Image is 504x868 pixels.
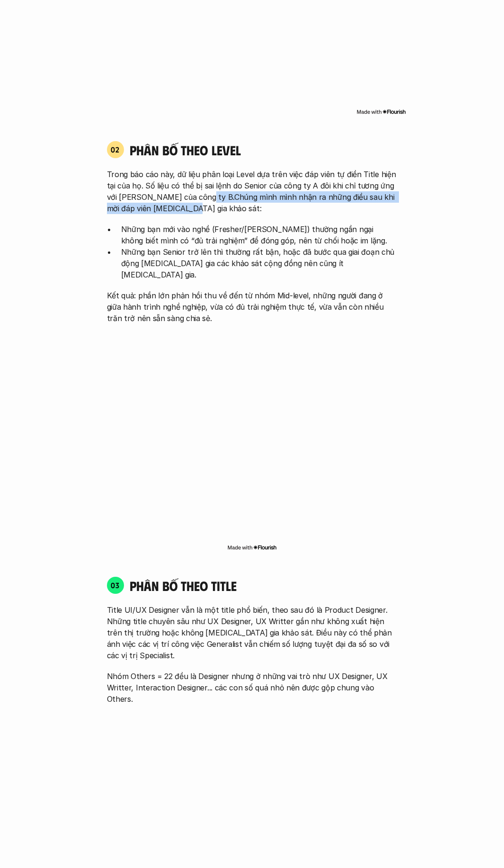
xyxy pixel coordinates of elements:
[227,544,277,551] img: Made with Flourish
[111,146,120,153] p: 02
[130,578,398,594] h4: phân bố theo title
[121,224,398,246] p: Những bạn mới vào nghề (Fresher/[PERSON_NAME]) thường ngần ngại không biết mình có “đủ trải nghiệ...
[98,724,406,866] iframe: Interactive or visual content
[356,108,406,116] img: Made with Flourish
[130,142,398,158] h4: phân bố theo Level
[107,290,398,324] p: Kết quả: phần lớn phản hồi thu về đến từ nhóm Mid-level, những người đang ở giữa hành trình nghề ...
[121,246,398,280] p: Những bạn Senior trở lên thì thường rất bận, hoặc đã bước qua giai đoạn chủ động [MEDICAL_DATA] g...
[98,343,406,542] iframe: Interactive or visual content
[111,582,120,589] p: 03
[107,604,398,661] p: Title UI/UX Designer vẫn là một title phổ biến, theo sau đó là Product Designer. Những title chuy...
[107,671,398,705] p: Nhóm Others = 22 đều là Designer nhưng ở những vai trò như UX Designer, UX Writter, Interaction D...
[107,169,398,214] p: Trong báo cáo này, dữ liệu phân loại Level dựa trên việc đáp viên tự điền Title hiện tại của họ. ...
